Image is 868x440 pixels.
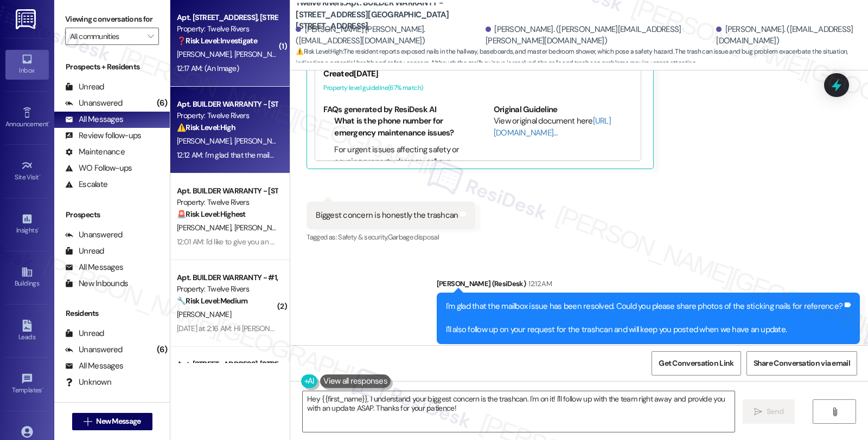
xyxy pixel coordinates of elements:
[65,229,123,241] div: Unanswered
[234,136,292,146] span: [PERSON_NAME]
[177,323,372,333] div: [DATE] at 2:16 AM: Hi [PERSON_NAME]. I think it's working again
[177,36,257,46] strong: ❓ Risk Level: Investigate
[5,316,49,346] a: Leads
[831,407,839,416] i: 
[177,63,239,73] div: 12:17 AM: (An Image)
[65,377,111,388] div: Unknown
[177,99,277,110] div: Apt. BUILDER WARRANTY - [STREET_ADDRESS][GEOGRAPHIC_DATA][STREET_ADDRESS]
[65,262,123,273] div: All Messages
[65,11,159,28] label: Viewing conversations for
[296,24,483,47] div: [PERSON_NAME] [PERSON_NAME]. ([EMAIL_ADDRESS][DOMAIN_NAME])
[754,358,850,369] span: Share Conversation via email
[659,358,733,369] span: Get Conversation Link
[177,110,277,121] div: Property: Twelve Rivers
[437,344,860,360] div: Tagged as:
[65,360,123,372] div: All Messages
[65,81,104,93] div: Unread
[234,49,292,59] span: [PERSON_NAME]
[177,237,783,247] div: 12:01 AM: I'd like to give you an update. Please know that we have assigned a vendor, King [PERSO...
[388,232,439,242] span: Garbage disposal
[65,130,141,141] div: Review follow-ups
[5,210,49,239] a: Insights •
[334,115,463,139] li: What is the phone number for emergency maintenance issues?
[65,163,132,174] div: WO Follow-ups
[5,263,49,292] a: Buildings
[70,28,142,45] input: All communities
[437,278,860,293] div: [PERSON_NAME] (ResiDesk)
[177,49,234,59] span: [PERSON_NAME]
[334,144,463,191] li: For urgent issues affecting safety or causing property damage, call our emergency line at [PHONE_...
[177,209,246,219] strong: 🚨 Risk Level: Highest
[767,406,783,417] span: Send
[652,351,741,376] button: Get Conversation Link
[65,278,128,289] div: New Inbounds
[486,24,713,47] div: [PERSON_NAME]. ([PERSON_NAME][EMAIL_ADDRESS][PERSON_NAME][DOMAIN_NAME])
[177,122,235,132] strong: ⚠️ Risk Level: High
[446,301,843,335] div: I'm glad that the mailbox issue has been resolved. Could you please share photos of the sticking ...
[65,98,123,109] div: Unanswered
[177,23,277,35] div: Property: Twelve Rivers
[42,385,43,392] span: •
[65,179,107,190] div: Escalate
[177,223,234,232] span: [PERSON_NAME]
[494,104,558,115] b: Original Guideline
[5,157,49,186] a: Site Visit •
[154,341,170,358] div: (6)
[177,283,277,295] div: Property: Twelve Rivers
[323,82,633,94] div: Property level guideline ( 67 % match)
[323,68,633,80] div: Created [DATE]
[54,308,170,319] div: Residents
[65,114,123,125] div: All Messages
[303,391,735,432] textarea: Hey {{first_name}}, I understand your biggest concern is the trashcan. I'm on it! I'll follow up ...
[177,12,277,23] div: Apt. [STREET_ADDRESS], [STREET_ADDRESS]
[323,104,436,115] b: FAQs generated by ResiDesk AI
[154,95,170,112] div: (6)
[48,119,50,126] span: •
[307,229,475,245] div: Tagged as:
[96,416,141,427] span: New Message
[5,370,49,399] a: Templates •
[54,209,170,221] div: Prospects
[177,359,277,370] div: Apt. [STREET_ADDRESS], [STREET_ADDRESS]
[177,136,234,146] span: [PERSON_NAME]
[39,172,41,179] span: •
[177,272,277,283] div: Apt. BUILDER WARRANTY - #1, BUILDER WARRANTY - [STREET_ADDRESS]
[754,407,762,416] i: 
[494,115,611,138] a: [URL][DOMAIN_NAME]…
[296,46,868,69] span: : The resident reports exposed nails in the hallway, baseboards, and master bedroom shower, which...
[296,47,342,56] strong: ⚠️ Risk Level: High
[494,115,633,139] div: View original document here
[338,232,387,242] span: Safety & security ,
[234,223,289,232] span: [PERSON_NAME]
[177,197,277,208] div: Property: Twelve Rivers
[5,50,49,79] a: Inbox
[148,32,154,41] i: 
[65,146,125,158] div: Maintenance
[716,24,860,47] div: [PERSON_NAME]. ([EMAIL_ADDRESS][DOMAIN_NAME])
[177,296,247,306] strong: 🔧 Risk Level: Medium
[177,309,231,319] span: [PERSON_NAME]
[54,61,170,73] div: Prospects + Residents
[177,185,277,197] div: Apt. BUILDER WARRANTY - [STREET_ADDRESS]
[743,399,795,424] button: Send
[65,328,104,339] div: Unread
[65,344,123,355] div: Unanswered
[526,278,552,289] div: 12:12 AM
[316,210,458,221] div: Biggest concern is honestly the trashcan
[37,225,39,232] span: •
[72,413,152,430] button: New Message
[84,417,92,426] i: 
[746,351,857,376] button: Share Conversation via email
[16,9,38,29] img: ResiDesk Logo
[65,245,104,257] div: Unread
